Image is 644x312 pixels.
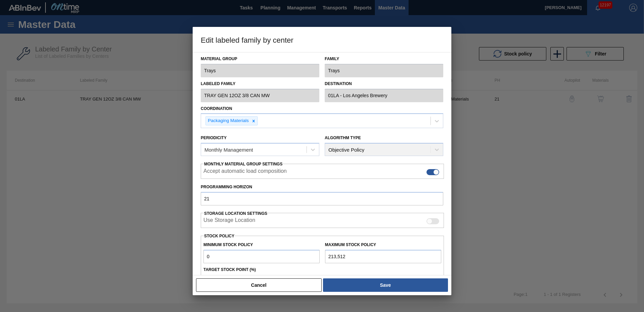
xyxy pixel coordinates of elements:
label: Destination [325,79,443,89]
div: Packaging Materials [206,117,250,125]
label: Coordination [201,106,232,111]
label: Programming Horizon [201,182,443,192]
label: Algorithm Type [325,135,361,140]
div: Monthly Management [204,147,253,153]
label: Periodicity [201,135,227,140]
label: Material Group [201,54,319,64]
label: Family [325,54,443,64]
label: Labeled Family [201,79,319,89]
button: Cancel [196,278,322,292]
label: Target Stock Point (%) [203,267,256,272]
h3: Edit labeled family by center [193,27,451,52]
span: Storage Location Settings [204,211,267,216]
button: Save [323,278,448,292]
label: Accept automatic load composition [203,168,287,176]
label: Maximum Stock Policy [325,242,376,247]
label: When enabled, the system will display stocks from different storage locations. [203,217,255,225]
label: Stock Policy [204,234,234,238]
label: Minimum Stock Policy [203,242,253,247]
span: Monthly Material Group Settings [204,162,283,166]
